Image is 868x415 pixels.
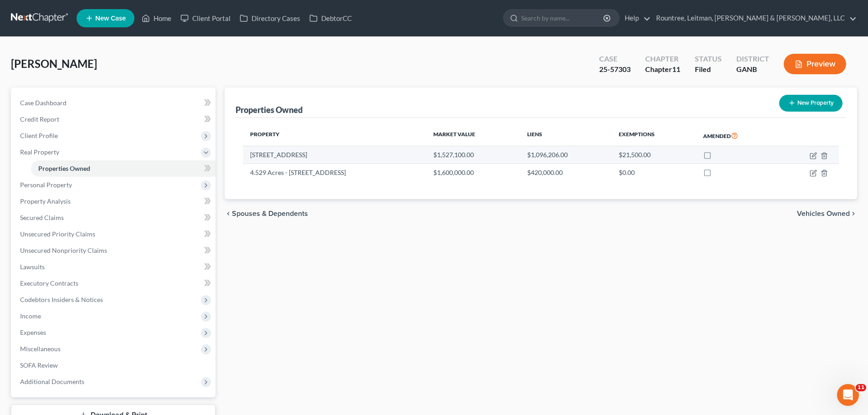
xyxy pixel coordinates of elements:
div: Filed [695,64,722,75]
i: chevron_left [225,210,232,217]
span: Secured Claims [20,214,64,221]
span: Unsecured Priority Claims [20,230,95,238]
span: New Case [95,15,126,22]
button: Preview [784,54,846,74]
span: Properties Owned [38,164,90,172]
span: SOFA Review [20,361,58,369]
span: Additional Documents [20,378,84,385]
i: chevron_right [850,210,857,217]
div: Chapter [645,64,680,75]
a: Credit Report [13,111,216,128]
a: Lawsuits [13,259,216,275]
div: District [736,54,769,64]
td: [STREET_ADDRESS] [243,146,426,164]
div: 25-57303 [599,64,631,75]
a: SOFA Review [13,357,216,374]
a: Directory Cases [235,10,305,26]
td: $1,527,100.00 [426,146,520,164]
td: 4.529 Acres - [STREET_ADDRESS] [243,164,426,181]
div: Status [695,54,722,64]
a: Case Dashboard [13,95,216,111]
span: Personal Property [20,181,72,189]
span: Client Profile [20,132,58,139]
a: Properties Owned [31,160,216,177]
div: Properties Owned [236,104,303,115]
a: Executory Contracts [13,275,216,292]
span: Miscellaneous [20,345,61,353]
span: Real Property [20,148,59,156]
span: 11 [672,65,680,73]
td: $21,500.00 [611,146,695,164]
a: Help [620,10,651,26]
th: Property [243,125,426,146]
a: DebtorCC [305,10,356,26]
button: chevron_left Spouses & Dependents [225,210,308,217]
td: $1,096,206.00 [520,146,611,164]
a: Rountree, Leitman, [PERSON_NAME] & [PERSON_NAME], LLC [652,10,857,26]
div: Case [599,54,631,64]
a: Secured Claims [13,210,216,226]
span: [PERSON_NAME] [11,57,97,70]
a: Property Analysis [13,193,216,210]
button: New Property [779,95,842,112]
span: Lawsuits [20,263,45,271]
div: GANB [736,64,769,75]
span: Expenses [20,328,46,336]
td: $0.00 [611,164,695,181]
input: Search by name... [521,10,605,26]
div: Chapter [645,54,680,64]
a: Home [137,10,176,26]
a: Client Portal [176,10,235,26]
a: Unsecured Nonpriority Claims [13,242,216,259]
button: Vehicles Owned chevron_right [797,210,857,217]
td: $1,600,000.00 [426,164,520,181]
span: Credit Report [20,115,59,123]
th: Amended [696,125,778,146]
th: Market Value [426,125,520,146]
iframe: Intercom live chat [837,384,859,406]
span: Executory Contracts [20,279,78,287]
span: Spouses & Dependents [232,210,308,217]
span: Codebtors Insiders & Notices [20,296,103,303]
a: Unsecured Priority Claims [13,226,216,242]
td: $420,000.00 [520,164,611,181]
span: Unsecured Nonpriority Claims [20,246,107,254]
span: Vehicles Owned [797,210,850,217]
span: Case Dashboard [20,99,67,107]
span: Property Analysis [20,197,71,205]
span: Income [20,312,41,320]
th: Liens [520,125,611,146]
th: Exemptions [611,125,695,146]
span: 11 [856,384,866,391]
